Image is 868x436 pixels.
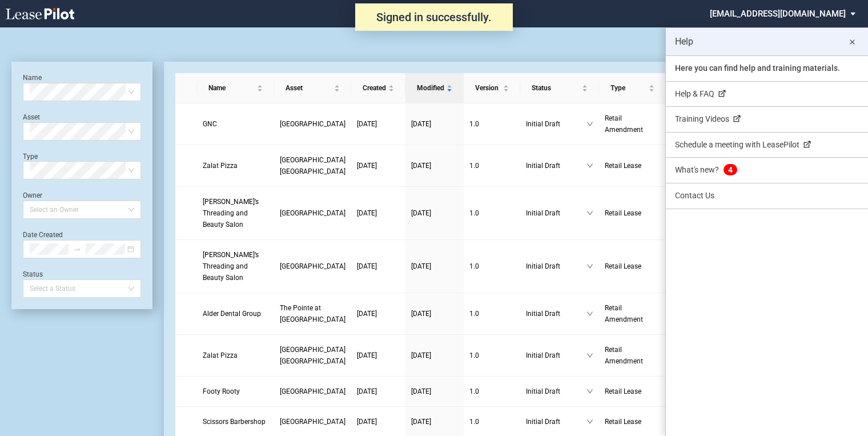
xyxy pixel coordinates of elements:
[411,262,431,270] span: [DATE]
[280,387,345,395] span: Cinco Ranch
[357,310,377,318] span: [DATE]
[280,416,345,427] a: [GEOGRAPHIC_DATA]
[610,82,646,94] span: Type
[605,207,660,219] a: Retail Lease
[605,262,641,270] span: Retail Lease
[411,418,431,426] span: [DATE]
[203,386,268,397] a: Footy Rooty
[203,387,240,395] span: Footy Rooty
[605,160,660,171] a: Retail Lease
[357,351,377,359] span: [DATE]
[417,82,444,94] span: Modified
[357,118,400,130] a: [DATE]
[469,308,515,319] a: 1.0
[464,73,520,103] th: Version
[280,209,345,217] span: Plaza Mexico
[357,209,377,217] span: [DATE]
[469,118,515,130] a: 1.0
[469,209,479,217] span: 1 . 0
[586,121,593,127] span: down
[355,3,513,31] div: Signed in successfully.
[280,418,345,426] span: Oak Park Plaza
[357,308,400,319] a: [DATE]
[280,346,345,365] span: Town Center Colleyville
[586,388,593,395] span: down
[605,162,641,170] span: Retail Lease
[605,302,660,325] a: Retail Amendment
[411,386,458,397] a: [DATE]
[586,162,593,169] span: down
[605,346,643,365] span: Retail Amendment
[526,261,586,272] span: Initial Draft
[203,120,217,128] span: GNC
[203,160,268,171] a: Zalat Pizza
[605,113,660,135] a: Retail Amendment
[411,207,458,219] a: [DATE]
[469,310,479,318] span: 1 . 0
[411,120,431,128] span: [DATE]
[357,418,377,426] span: [DATE]
[405,73,464,103] th: Modified
[357,262,377,270] span: [DATE]
[351,73,405,103] th: Created
[280,207,345,219] a: [GEOGRAPHIC_DATA]
[411,160,458,171] a: [DATE]
[357,162,377,170] span: [DATE]
[586,310,593,317] span: down
[357,350,400,361] a: [DATE]
[411,162,431,170] span: [DATE]
[280,156,345,175] span: Town Center Colleyville
[274,73,351,103] th: Asset
[605,114,643,134] span: Retail Amendment
[411,351,431,359] span: [DATE]
[203,310,261,318] span: Alder Dental Group
[599,73,666,103] th: Type
[469,418,479,426] span: 1 . 0
[203,251,259,282] span: Pinky’s Threading and Beauty Salon
[357,386,400,397] a: [DATE]
[411,118,458,130] a: [DATE]
[203,418,266,426] span: Scissors Barbershop
[280,154,345,177] a: [GEOGRAPHIC_DATA] [GEOGRAPHIC_DATA]
[605,304,643,323] span: Retail Amendment
[197,73,274,103] th: Name
[23,113,40,121] label: Asset
[280,344,345,367] a: [GEOGRAPHIC_DATA] [GEOGRAPHIC_DATA]
[605,209,641,217] span: Retail Lease
[411,310,431,318] span: [DATE]
[73,245,81,253] span: swap-right
[411,308,458,319] a: [DATE]
[23,270,43,278] label: Status
[475,82,501,94] span: Version
[586,418,593,425] span: down
[469,160,515,171] a: 1.0
[411,261,458,272] a: [DATE]
[605,344,660,367] a: Retail Amendment
[208,82,255,94] span: Name
[280,120,345,128] span: Stones River Town Centre
[605,416,660,427] a: Retail Lease
[411,350,458,361] a: [DATE]
[469,262,479,270] span: 1 . 0
[526,416,586,427] span: Initial Draft
[469,386,515,397] a: 1.0
[526,350,586,361] span: Initial Draft
[526,118,586,130] span: Initial Draft
[23,191,42,199] label: Owner
[469,162,479,170] span: 1 . 0
[520,73,599,103] th: Status
[411,387,431,395] span: [DATE]
[203,308,268,319] a: Alder Dental Group
[203,249,268,283] a: [PERSON_NAME]’s Threading and Beauty Salon
[203,351,238,359] span: Zalat Pizza
[526,386,586,397] span: Initial Draft
[357,120,377,128] span: [DATE]
[469,207,515,219] a: 1.0
[280,386,345,397] a: [GEOGRAPHIC_DATA]
[469,350,515,361] a: 1.0
[586,352,593,359] span: down
[280,118,345,130] a: [GEOGRAPHIC_DATA]
[586,263,593,270] span: down
[605,261,660,272] a: Retail Lease
[532,82,580,94] span: Status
